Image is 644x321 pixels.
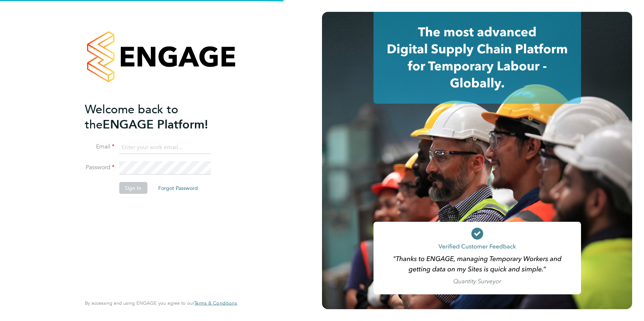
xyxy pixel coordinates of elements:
[85,300,237,306] span: By accessing and using ENGAGE you agree to our
[85,143,114,151] label: Email
[194,300,237,306] a: Terms & Conditions
[119,141,210,154] input: Enter your work email...
[119,182,147,194] button: Sign In
[152,182,204,194] button: Forgot Password
[85,164,114,171] label: Password
[85,102,178,131] span: Welcome back to the
[85,101,229,132] h2: ENGAGE Platform!
[194,300,237,306] span: Terms & Conditions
